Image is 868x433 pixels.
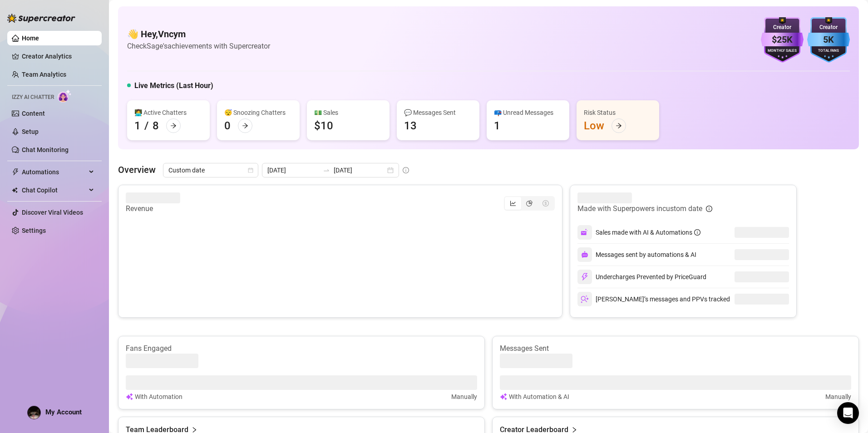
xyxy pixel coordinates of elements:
div: $10 [314,118,333,133]
div: 📪 Unread Messages [494,108,562,118]
h4: 👋 Hey, Vncym [127,28,270,40]
div: Creator [761,23,804,32]
a: Discover Viral Videos [22,209,83,216]
img: AAcHTtfC9oqNak1zm5mDB3gmHlwaroKJywxY-MAfcCC0PMwoww=s96-c [28,406,40,419]
div: Undercharges Prevented by PriceGuard [577,270,706,284]
article: Revenue [126,203,180,214]
div: 0 [224,118,231,133]
img: svg%3e [581,273,589,281]
a: Setup [22,128,39,135]
div: 1 [134,118,141,133]
span: thunderbolt [12,168,19,176]
img: Chat Copilot [12,187,18,193]
article: Check Sage's achievements with Supercreator [127,40,270,52]
span: My Account [45,408,82,416]
span: arrow-right [616,123,622,129]
img: logo-BBDzfeDw.svg [7,14,75,23]
div: 👩‍💻 Active Chatters [134,108,202,118]
span: Custom date [168,163,253,177]
article: With Automation [135,392,182,402]
div: 13 [404,118,417,133]
img: svg%3e [581,228,589,236]
span: swap-right [323,167,330,174]
span: Chat Copilot [22,183,86,197]
div: Total Fans [807,48,850,54]
img: blue-badge-DgoSNQY1.svg [807,17,850,63]
div: segmented control [504,196,555,211]
div: 💵 Sales [314,108,382,118]
div: $25K [761,33,804,47]
span: Izzy AI Chatter [12,93,54,102]
article: Manually [825,392,851,402]
article: Manually [451,392,477,402]
span: to [323,167,330,174]
span: info-circle [403,167,409,173]
img: AI Chatter [58,89,72,103]
img: svg%3e [581,251,588,258]
div: Messages sent by automations & AI [577,247,696,262]
img: purple-badge-B9DA21FR.svg [761,17,804,63]
span: pie-chart [526,200,533,207]
article: Overview [118,163,156,177]
div: 8 [153,118,159,133]
a: Settings [22,227,46,234]
img: svg%3e [500,392,507,402]
h5: Live Metrics (Last Hour) [134,80,213,91]
span: info-circle [706,206,712,212]
img: svg%3e [581,295,589,303]
div: 1 [494,118,500,133]
a: Chat Monitoring [22,146,69,153]
div: Risk Status [584,108,652,118]
span: Automations [22,165,86,179]
span: line-chart [510,200,516,207]
span: arrow-right [242,123,248,129]
div: [PERSON_NAME]’s messages and PPVs tracked [577,292,730,306]
article: Messages Sent [500,344,851,354]
div: 💬 Messages Sent [404,108,472,118]
a: Home [22,34,39,42]
div: 😴 Snoozing Chatters [224,108,292,118]
img: svg%3e [126,392,133,402]
article: Made with Superpowers in custom date [577,203,702,214]
input: End date [334,165,385,175]
a: Creator Analytics [22,49,94,64]
div: Creator [807,23,850,32]
span: dollar-circle [542,200,549,207]
article: With Automation & AI [509,392,569,402]
input: Start date [267,165,319,175]
div: Monthly Sales [761,48,804,54]
span: arrow-right [170,123,177,129]
article: Fans Engaged [126,344,477,354]
div: Open Intercom Messenger [837,402,859,424]
span: calendar [248,167,253,173]
a: Team Analytics [22,71,66,78]
div: 5K [807,33,850,47]
a: Content [22,110,45,117]
div: Sales made with AI & Automations [596,227,700,237]
span: info-circle [694,229,700,236]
